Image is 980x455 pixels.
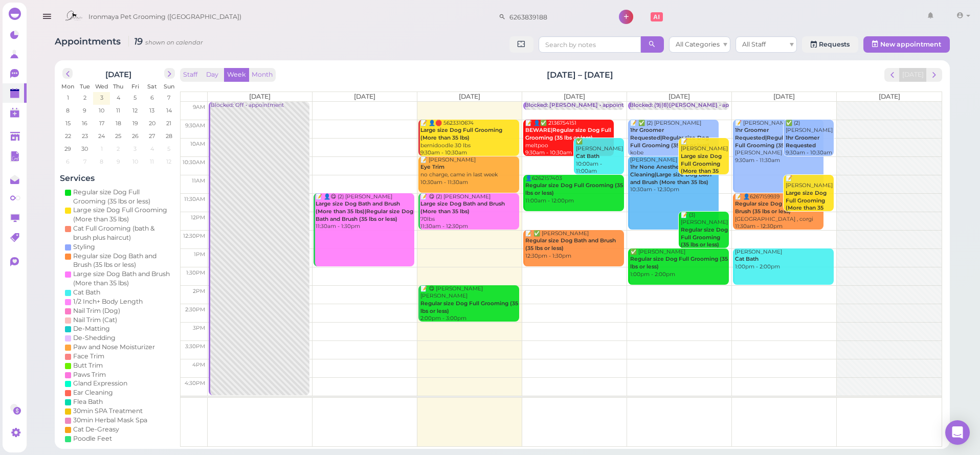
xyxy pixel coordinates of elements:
[190,141,205,147] span: 10am
[115,119,122,128] span: 18
[73,315,117,325] div: Nail Trim (Cat)
[926,68,942,82] button: next
[354,93,375,100] span: [DATE]
[164,68,175,79] button: next
[73,370,106,379] div: Paws Trim
[149,93,155,102] span: 6
[200,68,225,82] button: Day
[64,144,73,153] span: 29
[148,131,157,141] span: 27
[194,251,205,258] span: 1pm
[131,119,139,128] span: 19
[420,164,444,170] b: Eye Trim
[98,131,106,141] span: 24
[525,102,638,109] div: Blocked: [PERSON_NAME] • appointment
[148,119,157,128] span: 20
[73,343,155,352] div: Paw and Nose Moisturizer
[899,68,927,82] button: [DATE]
[630,156,719,194] div: [PERSON_NAME] 10:30am - 12:30pm
[95,83,108,90] span: Wed
[735,200,808,215] b: Regular size Dog Bath and Brush (35 lbs or less)
[191,214,205,221] span: 12pm
[630,256,728,270] b: Regular size Dog Full Grooming (35 lbs or less)
[82,106,88,115] span: 9
[62,83,75,90] span: Mon
[420,127,502,141] b: Large size Dog Full Grooming (More than 35 lbs)
[183,159,205,166] span: 10:30am
[133,144,138,153] span: 3
[459,93,480,100] span: [DATE]
[99,93,104,102] span: 3
[786,190,827,219] b: Large size Dog Full Grooming (More than 35 lbs)
[147,83,157,90] span: Sat
[100,144,104,153] span: 1
[802,36,858,53] a: Requests
[73,206,172,224] div: Large size Dog Full Grooming (More than 35 lbs)
[576,153,599,160] b: Cat Bath
[131,131,140,141] span: 26
[186,269,205,276] span: 1:30pm
[81,119,89,128] span: 16
[149,106,156,115] span: 13
[506,9,605,25] input: Search customer
[145,39,203,46] small: shown on calendar
[786,134,819,149] b: 1hr Groomer Requested
[680,212,729,257] div: 📝 (3) [PERSON_NAME] 12:00pm - 1:00pm
[773,93,795,100] span: [DATE]
[64,131,72,141] span: 22
[166,119,173,128] span: 21
[73,406,143,416] div: 30min SPA Treatment
[133,93,138,102] span: 5
[55,36,123,47] span: Appointments
[116,157,121,166] span: 9
[681,226,728,248] b: Regular size Dog Full Grooming (35 lbs or less)
[149,157,155,166] span: 11
[734,193,823,231] div: 📝 👤6267159939 [GEOGRAPHIC_DATA] , corgi 11:30am - 12:30pm
[945,420,970,445] div: Open Intercom Messenger
[73,416,147,425] div: 30min Herbal Mask Spa
[167,93,172,102] span: 7
[149,144,155,153] span: 4
[73,224,172,242] div: Cat Full Grooming (bath & brush plus haircut)
[116,144,121,153] span: 2
[73,306,120,315] div: Nail Trim (Dog)
[575,138,624,175] div: ✅ [PERSON_NAME] 10:00am - 11:00am
[73,242,95,252] div: Styling
[420,156,519,187] div: 📝 [PERSON_NAME] no charge, came in last week 10:30am - 11:30am
[880,40,941,48] span: New appointment
[249,68,276,82] button: Month
[73,397,103,406] div: Flea Bath
[166,157,173,166] span: 12
[192,177,205,184] span: 11am
[180,68,201,82] button: Staff
[316,200,413,222] b: Large size Dog Bath and Brush (More than 35 lbs)|Regular size Dog Bath and Brush (35 lbs or less)
[98,119,105,128] span: 17
[680,138,729,198] div: 📝 [PERSON_NAME] 10:00am - 11:00am
[630,102,758,109] div: Blocked: (9)(8)[PERSON_NAME] • appointment
[525,120,614,157] div: 📝 👤✅ 2136754151 meltpoo 9:30am - 10:30am
[81,131,89,141] span: 23
[192,361,205,368] span: 4pm
[681,153,722,182] b: Large size Dog Full Grooming (More than 35 lbs)
[167,144,172,153] span: 5
[630,127,709,148] b: 1hr Groomer Requested|Regular size Dog Full Grooming (35 lbs or less)
[116,93,121,102] span: 4
[73,324,110,333] div: De-Matting
[742,40,766,48] span: All Staff
[73,188,172,206] div: Regular size Dog Full Grooming (35 lbs or less)
[132,106,139,115] span: 12
[669,93,690,100] span: [DATE]
[73,269,172,288] div: Large size Dog Bath and Brush (More than 35 lbs)
[73,297,143,306] div: 1/2 Inch+ Body Length
[165,106,173,115] span: 14
[116,106,122,115] span: 11
[80,83,90,90] span: Tue
[420,200,505,215] b: Large size Dog Bath and Brush (More than 35 lbs)
[420,285,519,323] div: 📝 😋 [PERSON_NAME] [PERSON_NAME] 2:00pm - 3:00pm
[525,182,623,196] b: Regular size Dog Full Grooming (35 lbs or less)
[185,306,205,313] span: 2:30pm
[879,93,900,100] span: [DATE]
[676,40,720,48] span: All Categories
[185,380,205,386] span: 4:30pm
[525,237,616,252] b: Regular size Dog Bath and Brush (35 lbs or less)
